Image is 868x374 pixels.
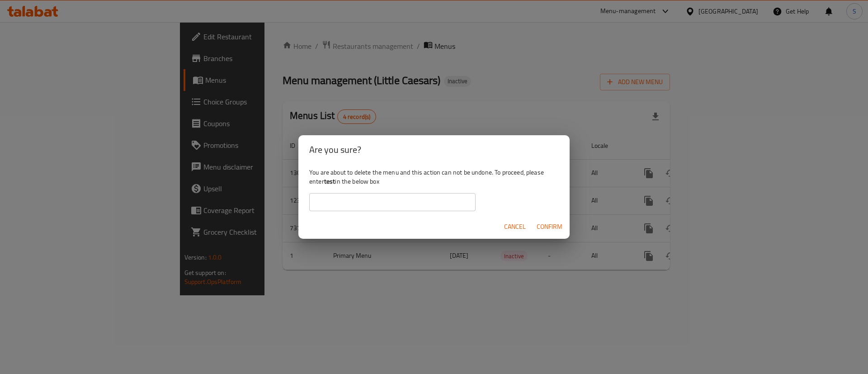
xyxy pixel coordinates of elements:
div: You are about to delete the menu and this action can not be undone. To proceed, please enter in t... [298,164,570,215]
b: test [324,175,335,187]
h2: Are you sure? [309,142,559,157]
span: Cancel [504,221,526,232]
button: Confirm [533,218,566,235]
button: Cancel [500,218,529,235]
span: Confirm [537,221,562,232]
